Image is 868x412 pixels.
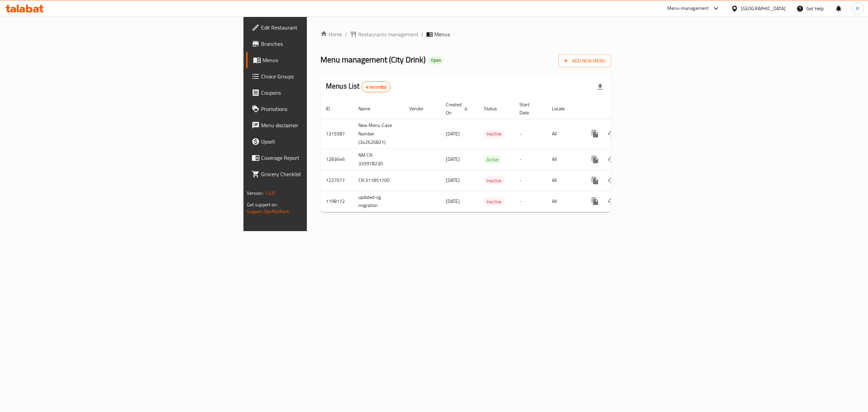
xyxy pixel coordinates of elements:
td: All [547,149,581,170]
span: Branches [261,40,383,48]
a: Branches [246,36,389,52]
span: [DATE] [446,197,460,206]
span: Inactive [484,130,504,138]
a: Upsell [246,133,389,150]
button: more [587,172,603,189]
td: All [547,191,581,212]
td: All [547,119,581,149]
a: Coupons [246,85,389,101]
span: [DATE] [446,155,460,164]
a: Support.OpsPlatform [247,207,290,216]
span: [DATE] [446,176,460,185]
span: Grocery Checklist [261,170,383,178]
span: Status [484,105,506,113]
button: more [587,151,603,168]
td: All [547,170,581,191]
span: Inactive [484,177,504,185]
a: Promotions [246,101,389,117]
a: Choice Groups [246,68,389,85]
a: Menus [246,52,389,68]
span: Get support on: [247,200,278,209]
div: Export file [592,79,608,95]
a: Menu disclaimer [246,117,389,133]
span: Version: [247,189,263,198]
span: Edit Restaurant [261,23,383,32]
button: more [587,193,603,209]
span: Open [428,57,444,63]
span: Locale [552,105,573,113]
span: Coupons [261,89,383,97]
td: - [514,119,547,149]
span: Add New Menu [564,57,606,65]
a: Coverage Report [246,150,389,166]
button: Change Status [603,151,619,168]
button: more [587,126,603,142]
button: Change Status [603,193,619,209]
span: Start Date [519,100,538,117]
span: Coverage Report [261,154,383,162]
span: ID [326,105,339,113]
div: Total records count [361,81,391,92]
div: Inactive [484,176,504,185]
div: Open [428,56,444,64]
span: Upsell [261,137,383,146]
span: Active [484,156,501,164]
li: / [421,30,423,38]
span: Name [358,105,379,113]
div: [GEOGRAPHIC_DATA] [741,5,786,12]
span: Vendor [409,105,432,113]
div: Inactive [484,130,504,138]
th: Actions [581,98,657,119]
span: Inactive [484,198,504,206]
span: Promotions [261,105,383,113]
span: 4 record(s) [362,84,391,90]
td: - [514,149,547,170]
nav: breadcrumb [320,30,611,38]
span: Created On [446,100,470,117]
span: R [856,5,859,12]
button: Add New Menu [558,55,611,67]
span: Menus [262,56,383,64]
a: Edit Restaurant [246,19,389,36]
button: Change Status [603,172,619,189]
span: Menu disclaimer [261,121,383,129]
span: [DATE] [446,129,460,138]
table: enhanced table [320,98,657,212]
h2: Menus List [326,81,391,92]
span: Menus [434,30,450,38]
span: 1.0.0 [264,189,275,198]
td: - [514,170,547,191]
div: Menu-management [667,4,709,13]
span: Choice Groups [261,72,383,80]
div: Inactive [484,198,504,206]
button: Change Status [603,126,619,142]
td: - [514,191,547,212]
a: Grocery Checklist [246,166,389,182]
